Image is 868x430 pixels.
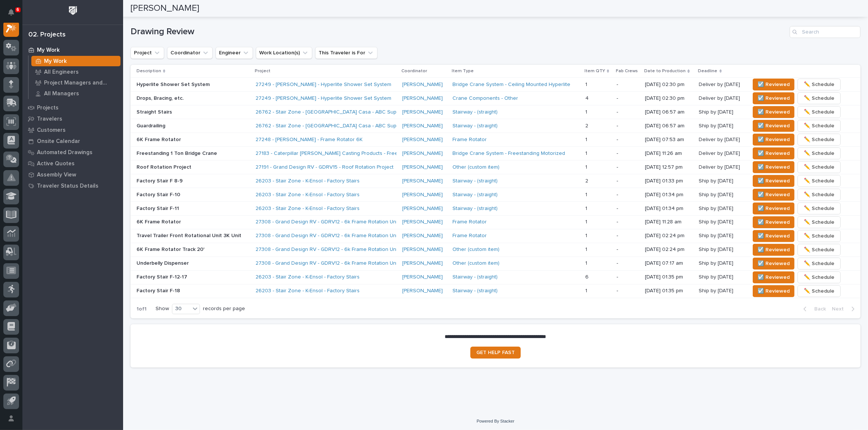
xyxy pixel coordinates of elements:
[37,160,75,167] p: Active Quotes
[137,206,250,212] p: Factory Stair F-11
[402,123,443,129] a: [PERSON_NAME]
[699,80,742,88] p: Deliver by [DATE]
[753,106,795,118] button: ☑️ Reviewed
[753,244,795,256] button: ☑️ Reviewed
[256,219,399,225] a: 27308 - Grand Design RV - GDRV12 - 6k Frame Rotation Unit
[256,164,394,171] a: 27191 - Grand Design RV - GDRV15 - Roof Rotation Project
[131,188,861,201] tr: Factory Stair F-1026203 - Stair Zone - K-Ensol - Factory Stairs [PERSON_NAME] Stairway - (straigh...
[699,108,735,115] p: Ship by [DATE]
[452,288,498,294] a: Stairway - (straight)
[617,95,639,102] p: -
[452,95,518,102] a: Crane Components - Other
[585,80,589,88] p: 1
[645,192,693,198] p: [DATE] 01:34 pm
[758,232,790,241] span: ☑️ Reviewed
[585,204,589,212] p: 1
[798,285,841,297] button: ✏️ Schedule
[44,90,79,97] p: All Managers
[256,288,360,294] a: 26203 - Stair Zone - K-Ensol - Factory Stairs
[804,218,834,227] span: ✏️ Schedule
[645,288,693,294] p: [DATE] 01:35 pm
[804,163,834,172] span: ✏️ Schedule
[645,246,693,253] p: [DATE] 02:24 pm
[699,135,742,143] p: Deliver by [DATE]
[758,176,790,185] span: ☑️ Reviewed
[758,287,790,296] span: ☑️ Reviewed
[804,259,834,268] span: ✏️ Schedule
[131,133,861,146] tr: 6K Frame Rotator27248 - [PERSON_NAME] - Frame Rotator 6K [PERSON_NAME] Frame Rotator 11 -[DATE] 0...
[137,233,250,239] p: Travel Trailer Front Rotational Unit 3K Unit
[452,82,570,88] a: Bridge Crane System - Ceiling Mounted Hyperlite
[29,77,123,88] a: Project Managers and Engineers
[753,203,795,214] button: ☑️ Reviewed
[29,67,123,77] a: All Engineers
[804,273,834,282] span: ✏️ Schedule
[256,109,419,115] a: 26762 - Stair Zone - [GEOGRAPHIC_DATA] Casa - ABC Supply Office
[804,149,834,158] span: ✏️ Schedule
[44,69,79,76] p: All Engineers
[617,178,639,184] p: -
[16,7,19,12] p: 6
[758,108,790,117] span: ☑️ Reviewed
[798,175,841,187] button: ✏️ Schedule
[585,217,589,225] p: 1
[402,192,443,198] a: [PERSON_NAME]
[131,160,861,174] tr: Roof Rotation Project27191 - Grand Design RV - GDRV15 - Roof Rotation Project [PERSON_NAME] Other...
[137,164,250,171] p: Roof Rotation Project
[585,149,589,157] p: 1
[798,120,841,132] button: ✏️ Schedule
[137,95,250,102] p: Drops, Bracing, etc.
[402,233,443,239] a: [PERSON_NAME]
[585,286,589,294] p: 1
[645,137,693,143] p: [DATE] 07:53 am
[452,206,498,212] a: Stairway - (straight)
[753,230,795,242] button: ☑️ Reviewed
[131,229,861,243] tr: Travel Trailer Front Rotational Unit 3K Unit27308 - Grand Design RV - GDRV12 - 6k Frame Rotation ...
[645,206,693,212] p: [DATE] 01:34 pm
[470,347,521,359] a: GET HELP FAST
[131,47,164,59] button: Project
[452,67,474,75] p: Item Type
[256,47,312,59] button: Work Location(s)
[402,82,443,88] a: [PERSON_NAME]
[699,163,742,171] p: Deliver by [DATE]
[758,121,790,130] span: ☑️ Reviewed
[256,206,360,212] a: 26203 - Stair Zone - K-Ensol - Factory Stairs
[37,183,98,189] p: Traveler Status Details
[753,216,795,228] button: ☑️ Reviewed
[804,94,834,103] span: ✏️ Schedule
[37,47,60,54] p: My Work
[476,350,515,355] span: GET HELP FAST
[37,105,59,111] p: Projects
[131,257,861,270] tr: Underbelly Dispenser27308 - Grand Design RV - GDRV12 - 6k Frame Rotation Unit [PERSON_NAME] Other...
[804,245,834,254] span: ✏️ Schedule
[798,271,841,283] button: ✏️ Schedule
[402,95,443,102] a: [PERSON_NAME]
[699,149,742,157] p: Deliver by [DATE]
[402,219,443,225] a: [PERSON_NAME]
[585,121,590,129] p: 2
[698,67,718,75] p: Deadline
[256,178,360,184] a: 26203 - Stair Zone - K-Ensol - Factory Stairs
[131,215,861,229] tr: 6K Frame Rotator27308 - Grand Design RV - GDRV12 - 6k Frame Rotation Unit [PERSON_NAME] Frame Rot...
[758,149,790,158] span: ☑️ Reviewed
[758,135,790,144] span: ☑️ Reviewed
[22,180,123,191] a: Traveler Status Details
[137,67,161,75] p: Description
[699,94,742,102] p: Deliver by [DATE]
[137,137,250,143] p: 6K Frame Rotator
[790,26,861,38] div: Search
[402,178,443,184] a: [PERSON_NAME]
[753,147,795,159] button: ☑️ Reviewed
[585,108,589,115] p: 1
[617,274,639,280] p: -
[798,203,841,214] button: ✏️ Schedule
[137,82,250,88] p: Hyperlite Shower Set System
[798,189,841,201] button: ✏️ Schedule
[22,113,123,124] a: Travelers
[172,305,190,313] div: 30
[585,273,590,280] p: 6
[798,216,841,228] button: ✏️ Schedule
[256,233,399,239] a: 27308 - Grand Design RV - GDRV12 - 6k Frame Rotation Unit
[402,137,443,143] a: [PERSON_NAME]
